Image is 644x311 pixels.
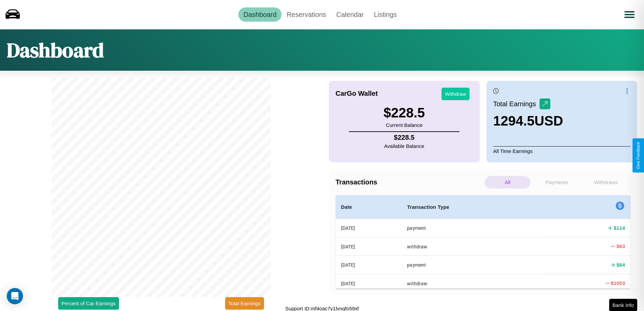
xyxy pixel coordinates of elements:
[620,5,639,24] button: Open menu
[407,203,536,211] h4: Transaction Type
[336,274,402,292] th: [DATE]
[493,146,630,156] p: All Time Earnings
[7,288,23,304] div: Open Intercom Messenger
[534,176,579,188] p: Payments
[617,243,625,250] h4: $ 63
[336,178,483,186] h4: Transactions
[331,7,369,22] a: Calendar
[282,7,331,22] a: Reservations
[336,237,402,256] th: [DATE]
[369,7,402,22] a: Listings
[7,36,104,64] h1: Dashboard
[402,237,542,256] th: withdraw
[402,256,542,274] th: payment
[238,7,282,22] a: Dashboard
[583,176,629,188] p: Withdraws
[493,98,540,110] p: Total Earnings
[636,142,641,169] div: Give Feedback
[402,274,542,292] th: withdraw
[225,297,264,310] button: Total Earnings
[485,176,530,188] p: All
[442,88,470,100] button: Withdraw
[58,297,119,310] button: Percent of Car Earnings
[383,105,425,120] h3: $ 228.5
[617,261,625,268] h4: $ 64
[384,134,424,141] h4: $ 228.5
[336,256,402,274] th: [DATE]
[336,219,402,238] th: [DATE]
[402,219,542,238] th: payment
[384,141,424,151] p: Available Balance
[614,224,625,231] h4: $ 114
[493,113,563,129] h3: 1294.5 USD
[336,90,378,97] h4: CarGo Wallet
[611,280,625,287] h4: $ 1003
[383,120,425,130] p: Current Balance
[341,203,397,211] h4: Date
